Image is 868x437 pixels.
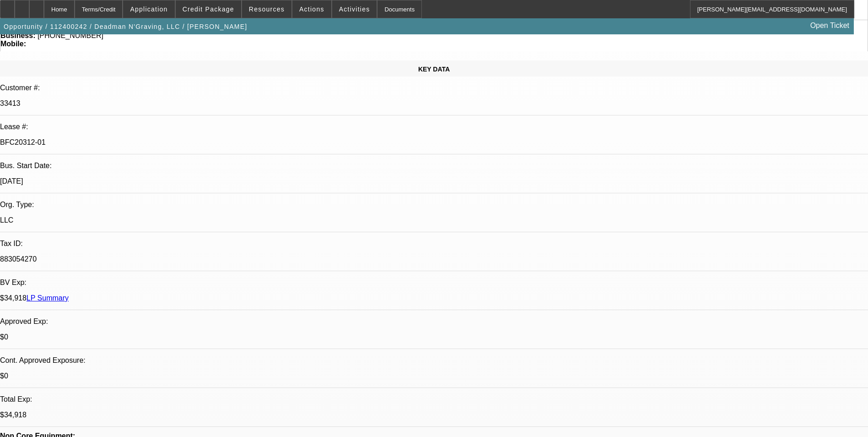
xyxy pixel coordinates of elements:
[27,294,69,302] a: LP Summary
[292,0,331,18] button: Actions
[299,5,324,13] span: Actions
[123,0,174,18] button: Application
[176,0,241,18] button: Credit Package
[332,0,377,18] button: Activities
[183,5,234,13] span: Credit Package
[0,40,26,48] strong: Mobile:
[339,5,370,13] span: Activities
[418,66,450,73] span: KEY DATA
[130,5,167,13] span: Application
[249,5,285,13] span: Resources
[4,23,247,30] span: Opportunity / 112400242 / Deadman N'Graving, LLC / [PERSON_NAME]
[242,0,291,18] button: Resources
[807,18,853,33] a: Open Ticket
